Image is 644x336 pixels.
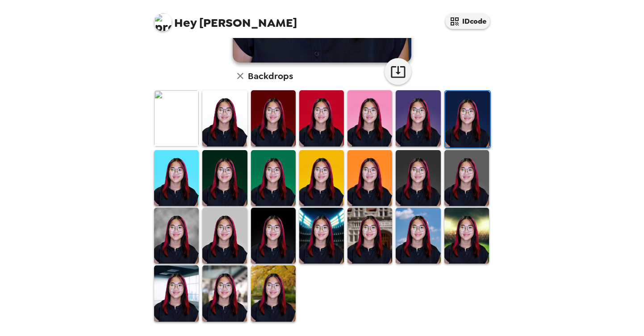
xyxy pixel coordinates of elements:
[174,15,197,31] span: Hey
[154,90,199,146] img: Original
[248,69,293,83] h6: Backdrops
[445,13,490,29] button: IDcode
[154,9,297,29] span: [PERSON_NAME]
[154,13,172,31] img: profile pic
